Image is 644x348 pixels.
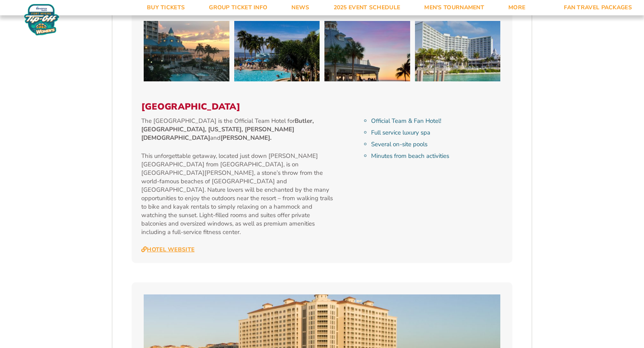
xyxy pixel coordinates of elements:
[324,21,410,81] img: Marriott Sanibel Harbour Resort & Spa (2025)
[144,21,229,81] img: Marriott Sanibel Harbour Resort & Spa (2025)
[221,134,272,142] strong: [PERSON_NAME].
[234,21,320,81] img: Marriott Sanibel Harbour Resort & Spa (2025)
[371,140,503,149] li: Several on-site pools
[24,4,59,35] img: Women's Fort Myers Tip-Off
[371,128,503,137] li: Full service luxury spa
[415,21,501,81] img: Marriott Sanibel Harbour Resort & Spa (2025)
[371,117,503,125] li: Official Team & Fan Hotel!
[141,246,194,253] a: Hotel Website
[141,117,334,142] p: The [GEOGRAPHIC_DATA] is the Official Team Hotel for and
[141,152,334,236] p: This unforgettable getaway, located just down [PERSON_NAME][GEOGRAPHIC_DATA] from [GEOGRAPHIC_DAT...
[141,117,314,142] strong: Butler, [GEOGRAPHIC_DATA], [US_STATE], [PERSON_NAME][DEMOGRAPHIC_DATA]
[371,152,503,160] li: Minutes from beach activities
[141,101,503,112] h3: [GEOGRAPHIC_DATA]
